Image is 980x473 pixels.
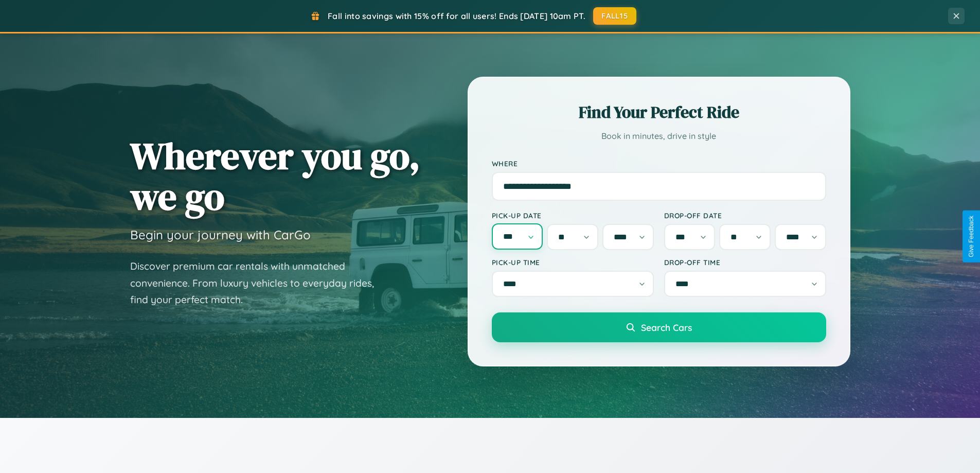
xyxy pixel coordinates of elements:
[328,11,585,21] span: Fall into savings with 15% off for all users! Ends [DATE] 10am PT.
[664,211,826,220] label: Drop-off Date
[492,312,826,342] button: Search Cars
[664,258,826,267] label: Drop-off Time
[492,101,826,124] h2: Find Your Perfect Ride
[492,211,654,220] label: Pick-up Date
[130,258,387,308] p: Discover premium car rentals with unmatched convenience. From luxury vehicles to everyday rides, ...
[593,7,636,25] button: FALL15
[968,216,975,257] div: Give Feedback
[641,322,692,333] span: Search Cars
[130,227,311,242] h3: Begin your journey with CarGo
[492,258,654,267] label: Pick-up Time
[492,129,826,144] p: Book in minutes, drive in style
[492,159,826,168] label: Where
[130,135,420,217] h1: Wherever you go, we go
